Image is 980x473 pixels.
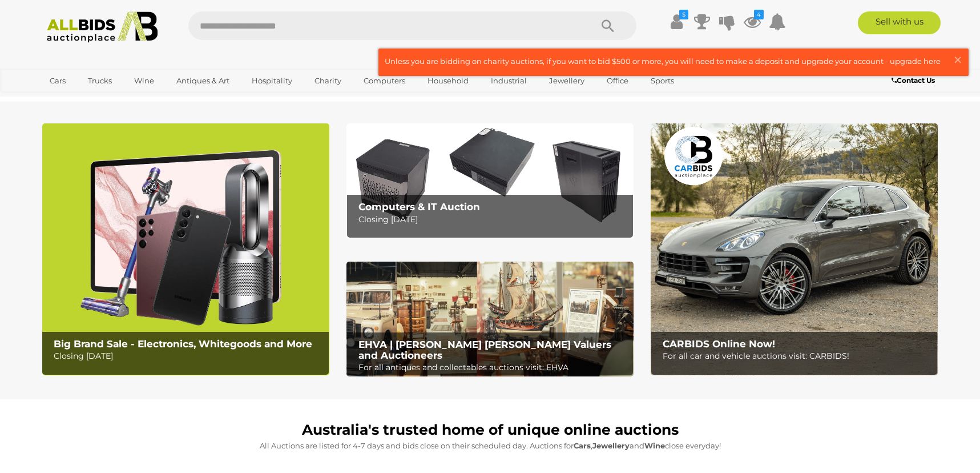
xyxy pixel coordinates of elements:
[420,71,476,90] a: Household
[953,49,963,71] span: ×
[668,11,685,32] a: $
[579,11,636,40] button: Search
[643,71,681,90] a: Sports
[892,74,938,87] a: Contact Us
[542,71,592,90] a: Jewellery
[346,123,634,238] img: Computers & IT Auction
[42,123,329,375] img: Big Brand Sale - Electronics, Whitegoods and More
[42,123,329,375] a: Big Brand Sale - Electronics, Whitegoods and More Big Brand Sale - Electronics, Whitegoods and Mo...
[592,441,630,450] strong: Jewellery
[358,213,627,227] p: Closing [DATE]
[358,360,627,375] p: For all antiques and collectables auctions visit: EHVA
[663,349,931,363] p: For all car and vehicle auctions visit: CARBIDS!
[169,71,237,90] a: Antiques & Art
[644,441,665,450] strong: Wine
[127,71,162,90] a: Wine
[356,71,413,90] a: Computers
[358,201,480,213] b: Computers & IT Auction
[48,422,933,438] h1: Australia's trusted home of unique online auctions
[54,349,322,363] p: Closing [DATE]
[651,123,938,375] img: CARBIDS Online Now!
[663,338,775,350] b: CARBIDS Online Now!
[574,441,591,450] strong: Cars
[892,76,935,85] b: Contact Us
[80,71,119,90] a: Trucks
[48,439,933,452] p: All Auctions are listed for 4-7 days and bids close on their scheduled day. Auctions for , and cl...
[244,71,300,90] a: Hospitality
[346,123,634,238] a: Computers & IT Auction Computers & IT Auction Closing [DATE]
[307,71,349,90] a: Charity
[54,338,312,350] b: Big Brand Sale - Electronics, Whitegoods and More
[41,11,164,43] img: Allbids.com.au
[754,10,764,19] i: 4
[42,90,138,109] a: [GEOGRAPHIC_DATA]
[483,71,534,90] a: Industrial
[679,10,688,19] i: $
[599,71,636,90] a: Office
[858,11,941,34] a: Sell with us
[651,123,938,375] a: CARBIDS Online Now! CARBIDS Online Now! For all car and vehicle auctions visit: CARBIDS!
[42,71,73,90] a: Cars
[358,339,611,361] b: EHVA | [PERSON_NAME] [PERSON_NAME] Valuers and Auctioneers
[346,262,634,377] img: EHVA | Evans Hastings Valuers and Auctioneers
[744,11,761,32] a: 4
[346,262,634,377] a: EHVA | Evans Hastings Valuers and Auctioneers EHVA | [PERSON_NAME] [PERSON_NAME] Valuers and Auct...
